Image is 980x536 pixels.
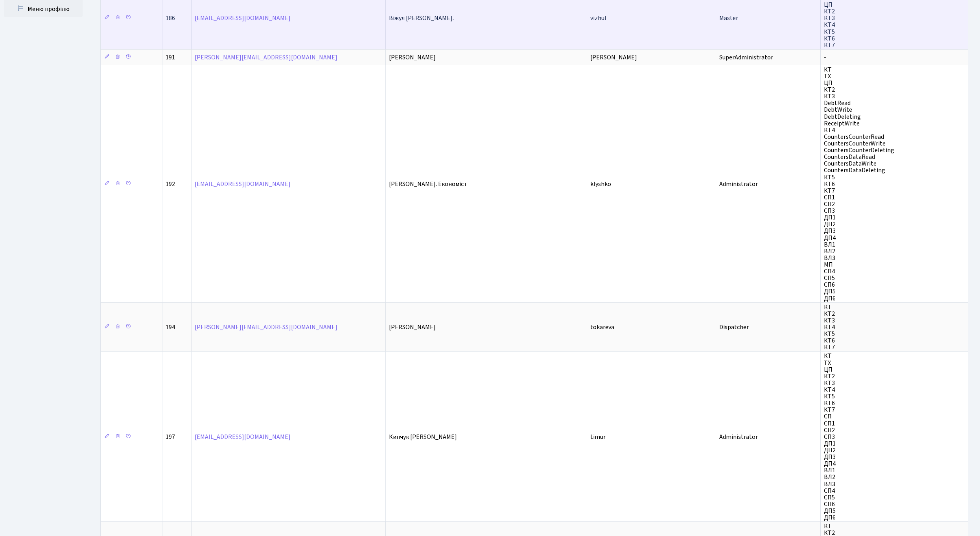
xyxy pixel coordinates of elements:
a: [EMAIL_ADDRESS][DOMAIN_NAME] [195,180,291,188]
span: timur [590,433,606,441]
span: tokareva [590,323,614,332]
a: [EMAIL_ADDRESS][DOMAIN_NAME] [195,433,291,441]
span: [PERSON_NAME] [389,53,436,62]
a: Меню профілю [4,1,83,17]
span: Dispatcher [719,323,749,332]
span: vizhul [590,14,606,22]
span: 197 [166,433,175,441]
span: КТ КТ2 КТ3 КТ4 КТ5 КТ6 КТ7 [824,303,835,352]
a: [PERSON_NAME][EMAIL_ADDRESS][DOMAIN_NAME] [195,53,337,62]
span: Master [719,14,738,22]
span: [PERSON_NAME]. Економіст [389,180,467,188]
span: [PERSON_NAME] [590,53,637,62]
span: Кипчук [PERSON_NAME] [389,433,457,441]
span: 194 [166,323,175,332]
span: [PERSON_NAME] [389,323,436,332]
span: 186 [166,14,175,22]
span: КТ ТХ ЦП КТ2 КТ3 DebtRead DebtWrite DebtDeleting ReceiptWrite КТ4 CountersCounterRead CountersCou... [824,65,894,303]
span: klyshko [590,180,611,188]
a: [PERSON_NAME][EMAIL_ADDRESS][DOMAIN_NAME] [195,323,337,332]
span: Віжул [PERSON_NAME]. [389,14,454,22]
span: SuperAdministrator [719,53,773,62]
span: КТ ТХ ЦП КТ2 КТ3 КТ4 КТ5 КТ6 КТ7 СП СП1 СП2 СП3 ДП1 ДП2 ДП3 ДП4 ВЛ1 ВЛ2 ВЛ3 СП4 СП5 СП6 ДП5 ДП6 [824,352,836,522]
span: - [824,53,826,62]
span: 192 [166,180,175,188]
span: 191 [166,53,175,62]
a: [EMAIL_ADDRESS][DOMAIN_NAME] [195,14,291,22]
span: Administrator [719,433,758,441]
span: Administrator [719,180,758,188]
